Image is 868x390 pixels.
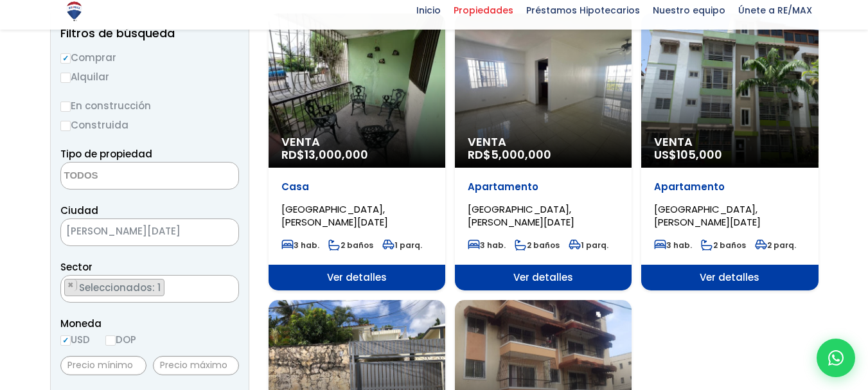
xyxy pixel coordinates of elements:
[281,136,432,148] span: Venta
[701,240,746,251] span: 2 baños
[491,146,551,163] span: 5,000,000
[224,279,232,292] button: Remove all items
[60,49,239,66] label: Comprar
[60,356,146,375] input: Precio mínimo
[78,281,164,294] span: Seleccionados: 1
[447,1,520,20] span: Propiedades
[219,227,226,238] span: ×
[67,279,74,291] span: ×
[520,1,646,20] span: Préstamos Hipotecarios
[61,276,68,303] textarea: Search
[468,240,506,251] span: 3 hab.
[60,117,239,133] label: Construida
[305,146,368,163] span: 13,000,000
[269,265,445,290] span: Ver detalles
[410,1,447,20] span: Inicio
[468,146,551,163] span: RD$
[60,260,93,274] span: Sector
[468,181,619,193] p: Apartamento
[60,121,71,131] input: Construida
[455,13,632,290] a: Venta RD$5,000,000 Apartamento [GEOGRAPHIC_DATA], [PERSON_NAME][DATE] 3 hab. 2 baños 1 parq. Ver ...
[64,279,164,296] li: VILLA AURA
[641,13,818,290] a: Venta US$105,000 Apartamento [GEOGRAPHIC_DATA], [PERSON_NAME][DATE] 3 hab. 2 baños 2 parq. Ver de...
[654,202,761,229] span: [GEOGRAPHIC_DATA], [PERSON_NAME][DATE]
[60,335,71,346] input: USD
[732,1,819,20] span: Únete a RE/MAX
[60,218,239,246] span: SANTO DOMINGO OESTE
[281,181,432,193] p: Casa
[281,240,319,251] span: 3 hab.
[105,335,116,346] input: DOP
[455,265,632,290] span: Ver detalles
[755,240,796,251] span: 2 parq.
[382,240,422,251] span: 1 parq.
[60,27,239,40] h2: Filtros de búsqueda
[60,69,239,85] label: Alquilar
[225,279,231,291] span: ×
[153,356,239,375] input: Precio máximo
[281,146,368,163] span: RD$
[281,202,388,229] span: [GEOGRAPHIC_DATA], [PERSON_NAME][DATE]
[105,332,136,348] label: DOP
[60,332,90,348] label: USD
[569,240,608,251] span: 1 parq.
[60,315,239,332] span: Moneda
[646,1,732,20] span: Nuestro equipo
[60,98,239,114] label: En construcción
[641,265,818,290] span: Ver detalles
[61,163,186,190] textarea: Search
[206,222,226,243] button: Remove all items
[60,102,71,112] input: En construcción
[677,146,722,163] span: 105,000
[65,279,77,291] button: Remove item
[654,136,805,148] span: Venta
[654,181,805,193] p: Apartamento
[269,13,445,290] a: Venta RD$13,000,000 Casa [GEOGRAPHIC_DATA], [PERSON_NAME][DATE] 3 hab. 2 baños 1 parq. Ver detalles
[468,202,574,229] span: [GEOGRAPHIC_DATA], [PERSON_NAME][DATE]
[468,136,619,148] span: Venta
[60,147,152,161] span: Tipo de propiedad
[328,240,373,251] span: 2 baños
[515,240,560,251] span: 2 baños
[60,204,98,217] span: Ciudad
[654,146,722,163] span: US$
[61,222,206,240] span: SANTO DOMINGO OESTE
[60,53,71,64] input: Comprar
[654,240,692,251] span: 3 hab.
[60,73,71,83] input: Alquilar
